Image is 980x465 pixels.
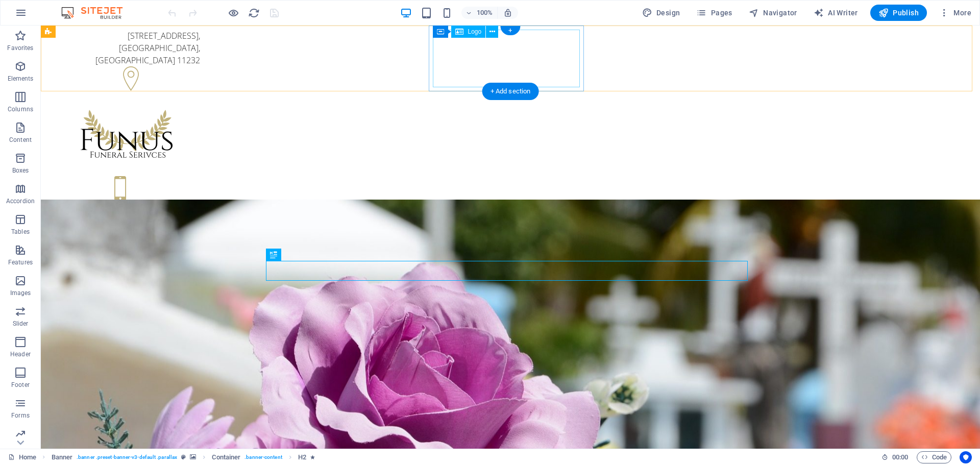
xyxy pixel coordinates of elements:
span: Click to select. Double-click to edit [298,451,306,463]
button: More [935,5,975,21]
p: Footer [11,381,30,389]
button: Pages [692,5,736,21]
i: On resize automatically adjust zoom level to fit chosen device. [503,8,512,17]
p: Forms [11,411,30,420]
p: Content [9,136,32,144]
nav: breadcrumb [52,451,315,463]
button: Publish [870,5,927,21]
p: Favorites [7,44,33,52]
button: 100% [461,7,498,19]
h6: Session time [881,451,909,463]
p: Boxes [12,166,29,175]
button: Navigator [745,5,801,21]
button: Usercentrics [960,451,972,463]
span: : [899,453,901,461]
p: Columns [8,105,33,113]
button: Click here to leave preview mode and continue editing [227,7,239,19]
p: Features [8,258,33,266]
span: Click to select. Double-click to edit [52,451,73,463]
button: Design [638,5,684,21]
span: More [939,8,971,18]
h6: 100% [477,7,493,19]
div: + Add section [482,83,539,100]
button: AI Writer [810,5,862,21]
span: Click to select. Double-click to edit [212,451,240,463]
p: Images [10,289,31,297]
button: Code [917,451,951,463]
i: Element contains an animation [310,454,315,460]
i: This element is a customizable preset [181,454,186,460]
p: Header [10,350,31,358]
span: . banner-content [244,451,282,463]
span: AI Writer [814,8,858,18]
i: This element contains a background [190,454,196,460]
img: Editor Logo [59,7,135,19]
i: Reload page [248,7,260,19]
span: Navigator [749,8,797,18]
span: Design [642,8,680,18]
div: Design (Ctrl+Alt+Y) [638,5,684,21]
button: reload [248,7,260,19]
p: Elements [8,75,34,83]
span: . banner .preset-banner-v3-default .parallax [77,451,177,463]
p: Slider [13,320,29,328]
div: + [500,26,520,35]
span: Logo [468,29,481,35]
span: Pages [696,8,732,18]
span: 00 00 [892,451,908,463]
p: Accordion [6,197,35,205]
p: Tables [11,228,30,236]
a: Click to cancel selection. Double-click to open Pages [8,451,36,463]
span: Code [921,451,947,463]
span: Publish [878,8,919,18]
